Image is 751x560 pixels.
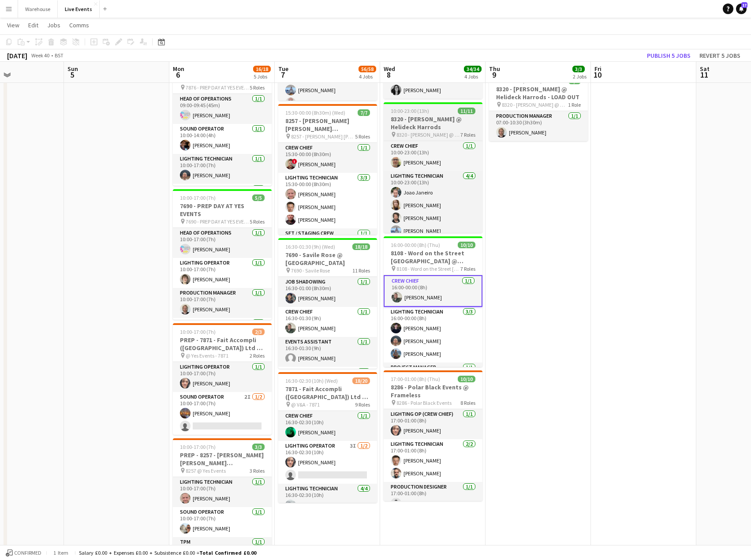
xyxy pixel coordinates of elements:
[391,376,440,382] span: 17:00-01:00 (8h) (Thu)
[736,4,747,14] a: 17
[278,441,377,484] app-card-role: Lighting Operator3I1/216:30-02:30 (10h)[PERSON_NAME]
[278,251,377,267] h3: 7690 - Savile Rose @ [GEOGRAPHIC_DATA]
[180,194,216,201] span: 10:00-17:00 (7h)
[460,265,475,272] span: 7 Roles
[253,66,271,72] span: 16/18
[278,69,377,112] app-card-role: Lighting Technician2/215:00-01:00 (10h)[PERSON_NAME][PERSON_NAME]
[384,141,482,171] app-card-role: Crew Chief1/110:00-23:00 (13h)[PERSON_NAME]
[489,111,588,141] app-card-role: Production Manager1/107:00-10:30 (3h30m)[PERSON_NAME]
[67,65,78,73] span: Sun
[643,50,694,61] button: Publish 5 jobs
[278,484,377,552] app-card-role: Lighting Technician4/416:30-02:30 (10h)[PERSON_NAME]
[285,377,338,384] span: 16:30-02:30 (10h) (Wed)
[250,467,265,474] span: 3 Roles
[47,21,60,29] span: Jobs
[384,362,482,392] app-card-role: Project Manager1/1
[291,133,355,140] span: 8257 - [PERSON_NAME] [PERSON_NAME] International @ [GEOGRAPHIC_DATA]
[696,50,744,61] button: Revert 5 jobs
[7,51,27,60] div: [DATE]
[4,548,43,558] button: Confirmed
[464,73,481,80] div: 4 Jobs
[391,108,429,114] span: 10:00-23:00 (13h)
[172,70,184,80] span: 6
[573,73,587,80] div: 2 Jobs
[489,85,588,101] h3: 8320 - [PERSON_NAME] @ Helideck Harrods - LOAD OUT
[18,0,58,18] button: Warehouse
[186,352,228,359] span: @ Yes Events - 7871
[464,66,482,72] span: 34/34
[180,444,216,450] span: 10:00-17:00 (7h)
[278,367,377,397] app-card-role: Lighting Operator1/1
[278,228,377,258] app-card-role: Set / Staging Crew1/1
[186,467,226,474] span: 8257 @ Yes Events
[352,377,370,384] span: 18/20
[252,444,265,450] span: 3/3
[250,218,265,225] span: 5 Roles
[7,21,19,29] span: View
[278,173,377,228] app-card-role: Lighting Technician3/315:30-00:00 (8h30m)[PERSON_NAME][PERSON_NAME][PERSON_NAME]
[278,411,377,441] app-card-role: Crew Chief1/116:30-02:30 (10h)[PERSON_NAME]
[396,265,460,272] span: 8108 - Word on the Street [GEOGRAPHIC_DATA] @ Banqueting House
[359,66,376,72] span: 56/58
[384,171,482,239] app-card-role: Lighting Technician4/410:00-23:00 (13h)Joao Janeiro[PERSON_NAME][PERSON_NAME][PERSON_NAME]
[252,329,265,335] span: 2/3
[180,329,216,335] span: 10:00-17:00 (7h)
[14,550,41,556] span: Confirmed
[55,52,64,59] div: BST
[384,383,482,399] h3: 8286 - Polar Black Events @ Frameless
[4,19,23,31] a: View
[384,409,482,439] app-card-role: Lighting Op (Crew Chief)1/117:00-01:00 (8h)[PERSON_NAME]
[173,362,272,392] app-card-role: Lighting Operator1/110:00-17:00 (7h)[PERSON_NAME]
[278,277,377,307] app-card-role: Job Shadowing1/116:30-01:00 (8h30m)[PERSON_NAME]
[359,73,376,80] div: 4 Jobs
[384,307,482,362] app-card-role: Lighting Technician3/316:00-00:00 (8h)[PERSON_NAME][PERSON_NAME][PERSON_NAME]
[384,65,395,73] span: Wed
[278,337,377,367] app-card-role: Events Assistant1/116:30-01:30 (9h)[PERSON_NAME]
[278,65,288,73] span: Tue
[173,189,272,320] app-job-card: 10:00-17:00 (7h)5/57690 - PREP DAY AT YES EVENTS 7690 - PREP DAY AT YES EVENTS5 RolesHead of Oper...
[278,372,377,503] app-job-card: 16:30-02:30 (10h) (Wed)18/207871 - Fait Accompli ([GEOGRAPHIC_DATA]) Ltd @ V&A @ V&A - 78719 Role...
[29,52,51,59] span: Week 40
[460,131,475,138] span: 7 Roles
[384,482,482,512] app-card-role: Production Designer1/117:00-01:00 (8h)[PERSON_NAME]
[199,549,256,556] span: Total Confirmed £0.00
[173,202,272,218] h3: 7690 - PREP DAY AT YES EVENTS
[355,401,370,408] span: 9 Roles
[173,184,272,214] app-card-role: TPM1/1
[396,131,460,138] span: 8320 - [PERSON_NAME] @ Helideck Harrods
[358,109,370,116] span: 7/7
[58,0,100,18] button: Live Events
[173,94,272,124] app-card-role: Head of Operations1/109:00-09:45 (45m)[PERSON_NAME]
[355,133,370,140] span: 5 Roles
[458,242,475,248] span: 10/10
[292,159,297,164] span: !
[173,258,272,288] app-card-role: Lighting Operator1/110:00-17:00 (7h)[PERSON_NAME]
[277,70,288,80] span: 7
[66,70,78,80] span: 5
[186,218,250,225] span: 7690 - PREP DAY AT YES EVENTS
[66,19,93,31] a: Comms
[278,104,377,235] app-job-card: 15:30-00:00 (8h30m) (Wed)7/78257 - [PERSON_NAME] [PERSON_NAME] International @ [GEOGRAPHIC_DATA] ...
[384,102,482,233] div: 10:00-23:00 (13h)11/118320 - [PERSON_NAME] @ Helideck Harrods 8320 - [PERSON_NAME] @ Helideck Har...
[384,370,482,501] app-job-card: 17:00-01:00 (8h) (Thu)10/108286 - Polar Black Events @ Frameless 8286 - Polar Black Events8 Roles...
[285,243,335,250] span: 16:30-01:30 (9h) (Wed)
[384,249,482,265] h3: 8108 - Word on the Street [GEOGRAPHIC_DATA] @ Banqueting House
[173,228,272,258] app-card-role: Head of Operations1/110:00-17:00 (7h)[PERSON_NAME]
[173,507,272,537] app-card-role: Sound Operator1/110:00-17:00 (7h)[PERSON_NAME]
[173,392,272,435] app-card-role: Sound Operator2I1/210:00-17:00 (7h)[PERSON_NAME]
[173,323,272,435] app-job-card: 10:00-17:00 (7h)2/3PREP - 7871 - Fait Accompli ([GEOGRAPHIC_DATA]) Ltd @ YES Events @ Yes Events ...
[278,238,377,369] app-job-card: 16:30-01:30 (9h) (Wed)18/187690 - Savile Rose @ [GEOGRAPHIC_DATA] 7690 - Savile Rose11 RolesJob S...
[700,65,710,73] span: Sat
[488,70,500,80] span: 9
[252,194,265,201] span: 5/5
[384,69,482,99] app-card-role: Production Designer1/107:30-21:00 (13h30m)[PERSON_NAME]
[382,70,395,80] span: 8
[458,108,475,114] span: 11/11
[568,101,581,108] span: 1 Role
[173,288,272,318] app-card-role: Production Manager1/110:00-17:00 (7h)[PERSON_NAME]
